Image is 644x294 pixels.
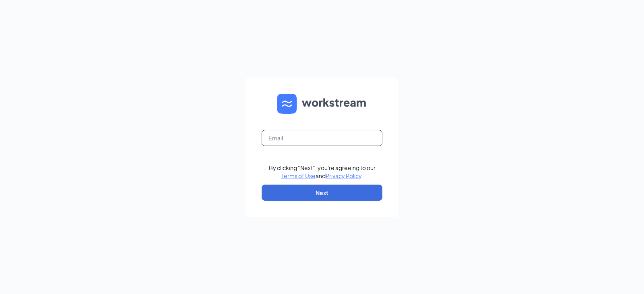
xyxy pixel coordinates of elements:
div: By clicking "Next", you're agreeing to our and . [269,164,376,180]
input: Email [262,130,382,146]
a: Terms of Use [281,172,316,179]
a: Privacy Policy [326,172,361,179]
img: WS logo and Workstream text [277,94,367,114]
button: Next [262,185,382,201]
